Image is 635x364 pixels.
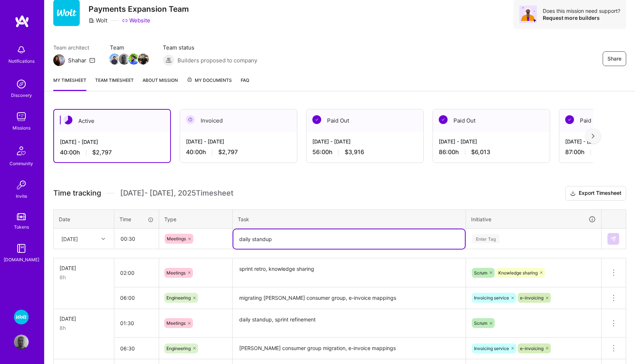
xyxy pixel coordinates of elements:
a: About Mission [143,76,178,91]
span: $2,797 [92,149,112,156]
textarea: daily standup, sprint refinement [233,310,465,337]
span: Team architect [53,44,95,51]
div: [DATE] - [DATE] [312,138,417,145]
img: Team Member Avatar [109,54,120,65]
div: [DATE] - [DATE] [186,138,291,145]
span: Builders proposed to company [177,57,257,64]
textarea: sprint retro, knowledge sharing [233,259,465,287]
div: Paid Out [306,109,423,132]
span: Invoicing service [474,346,509,351]
i: icon Download [570,190,576,197]
div: [DATE] [61,235,78,243]
img: Team Member Avatar [138,54,149,65]
img: teamwork [14,109,29,124]
div: 8h [60,324,108,332]
img: Team Member Avatar [128,54,139,65]
th: Date [54,210,114,229]
div: Request more builders [543,14,620,21]
div: Shahar [68,57,86,64]
div: Notifications [8,57,35,65]
div: Paid Out [433,109,550,132]
span: Team status [163,44,257,51]
a: My Documents [187,76,232,91]
div: Does this mission need support? [543,7,620,14]
div: [DATE] [60,264,108,272]
textarea: [PERSON_NAME] consumer group migration, e-invoice mappings [233,338,465,358]
img: discovery [14,77,29,91]
span: $2,797 [218,148,238,156]
span: Meetings [166,320,186,326]
div: Missions [12,124,31,132]
img: Team Member Avatar [119,54,130,65]
textarea: daily standup [233,229,465,249]
input: HH:MM [114,288,159,307]
div: 86:00 h [439,148,544,156]
a: Team Member Avatar [139,53,148,65]
div: 40:00 h [60,149,164,156]
img: Wolt - Fintech: Payments Expansion Team [14,310,29,324]
div: 40:00 h [186,148,291,156]
a: Team timesheet [95,76,134,91]
button: Share [603,51,626,66]
span: $3,916 [345,148,364,156]
img: User Avatar [14,335,29,349]
span: Share [607,55,621,62]
img: Invite [14,178,29,192]
a: Wolt - Fintech: Payments Expansion Team [12,310,31,324]
span: Invoicing service [474,295,509,301]
a: Website [122,17,150,24]
div: Initiative [471,215,596,223]
i: icon Chevron [101,237,105,241]
span: Engineering [166,346,191,351]
input: HH:MM [114,313,159,333]
div: Invite [16,192,27,200]
button: Export Timesheet [565,186,626,201]
div: Invoiced [180,109,297,132]
img: right [592,134,595,139]
div: [DATE] [60,315,108,323]
input: HH:MM [114,339,159,358]
img: logo [15,15,29,28]
img: Invoiced [186,115,195,124]
i: icon Mail [89,57,95,63]
span: $6,013 [471,148,490,156]
a: My timesheet [53,76,86,91]
div: [DATE] - [DATE] [439,138,544,145]
span: Engineering [166,295,191,301]
a: FAQ [241,76,249,91]
span: Scrum [474,320,487,326]
h3: Payments Expansion Team [89,4,189,14]
div: Enter Tag [472,233,499,244]
a: Team Member Avatar [129,53,139,65]
a: Team Member Avatar [119,53,129,65]
div: Discovery [11,91,32,99]
div: Active [54,110,170,132]
span: Knowledge sharing [498,270,538,276]
a: User Avatar [12,335,31,349]
img: Community [12,142,30,160]
i: icon CompanyGray [89,18,94,23]
span: e-invoicing [520,295,543,301]
input: HH:MM [115,229,158,248]
input: HH:MM [114,263,159,283]
img: Avatar [519,6,537,23]
span: e-invoicing [520,346,543,351]
div: 8h [60,273,108,281]
span: Meetings [167,236,186,241]
div: Time [119,215,154,223]
span: My Documents [187,76,232,84]
th: Task [233,210,466,229]
div: Tokens [14,223,29,231]
img: Builders proposed to company [163,54,175,66]
span: Team [110,44,148,51]
div: [DATE] - [DATE] [60,138,164,146]
div: Community [10,160,33,167]
span: Meetings [166,270,186,276]
img: Active [64,116,72,124]
img: Paid Out [439,115,448,124]
div: [DOMAIN_NAME] [4,256,39,263]
textarea: migrating [PERSON_NAME] consumer group, e-invoice mappings [233,288,465,308]
img: Paid Out [565,115,574,124]
img: Paid Out [312,115,321,124]
a: Team Member Avatar [110,53,119,65]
